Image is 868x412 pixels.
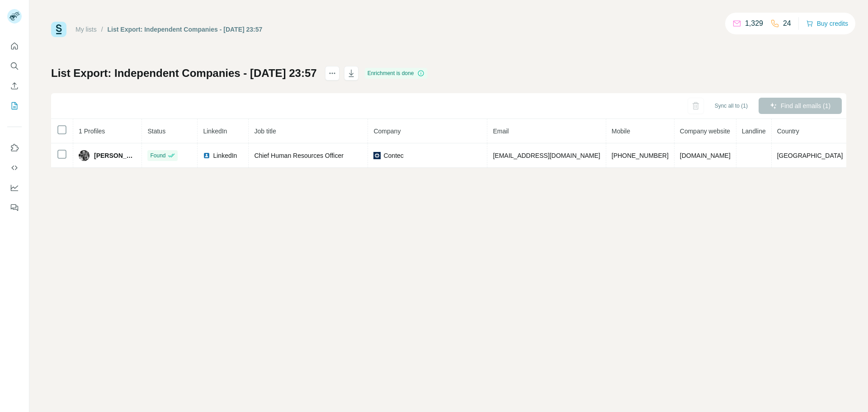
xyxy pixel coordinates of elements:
[7,58,22,74] button: Search
[680,152,731,159] span: [DOMAIN_NAME]
[79,128,105,135] span: 1 Profiles
[7,180,22,196] button: Dashboard
[680,128,730,135] span: Company website
[51,22,66,37] img: Surfe Logo
[108,25,263,34] div: List Export: Independent Companies - [DATE] 23:57
[708,99,754,113] button: Sync all to (1)
[783,18,791,29] p: 24
[7,38,22,54] button: Quick start
[806,17,848,30] button: Buy credits
[203,128,227,135] span: LinkedIn
[715,102,748,110] span: Sync all to (1)
[254,128,276,135] span: Job title
[51,66,317,81] h1: List Export: Independent Companies - [DATE] 23:57
[325,66,340,81] button: actions
[7,199,22,216] button: Feedback
[742,128,766,135] span: Landline
[777,128,799,135] span: Country
[79,150,90,161] img: Avatar
[150,152,165,160] span: Found
[365,68,428,79] div: Enrichment is done
[745,18,763,29] p: 1,329
[612,128,630,135] span: Mobile
[373,152,381,159] img: company-logo
[7,98,22,114] button: My lists
[612,152,669,159] span: [PHONE_NUMBER]
[213,151,237,160] span: LinkedIn
[7,78,22,94] button: Enrich CSV
[383,151,403,160] span: Contec
[94,151,136,160] span: [PERSON_NAME]
[75,26,97,33] a: My lists
[203,152,210,159] img: LinkedIn logo
[493,152,600,159] span: [EMAIL_ADDRESS][DOMAIN_NAME]
[101,25,103,34] li: /
[254,152,343,159] span: Chief Human Resources Officer
[373,128,401,135] span: Company
[7,160,22,176] button: Use Surfe API
[147,128,165,135] span: Status
[493,128,509,135] span: Email
[7,140,22,156] button: Use Surfe on LinkedIn
[777,152,843,159] span: [GEOGRAPHIC_DATA]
